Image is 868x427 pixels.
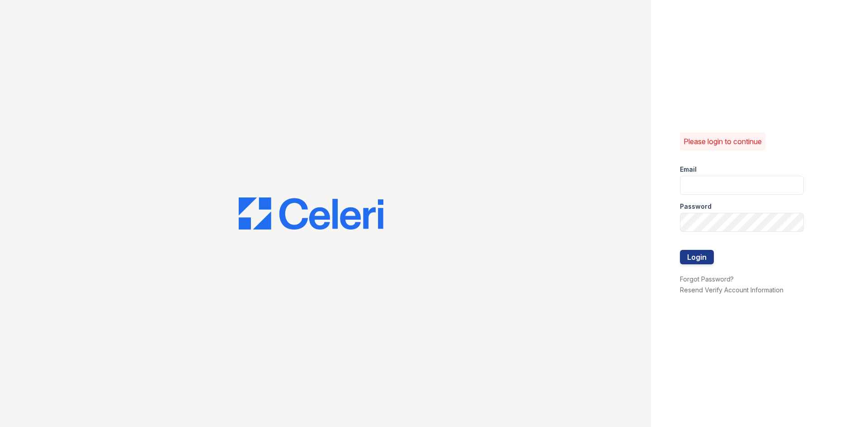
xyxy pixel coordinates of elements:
label: Email [680,165,697,174]
img: CE_Logo_Blue-a8612792a0a2168367f1c8372b55b34899dd931a85d93a1a3d3e32e68fde9ad4.png [239,197,383,230]
button: Login [680,250,714,264]
a: Forgot Password? [680,275,734,283]
p: Please login to continue [684,136,762,147]
label: Password [680,202,712,211]
a: Resend Verify Account Information [680,286,783,294]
